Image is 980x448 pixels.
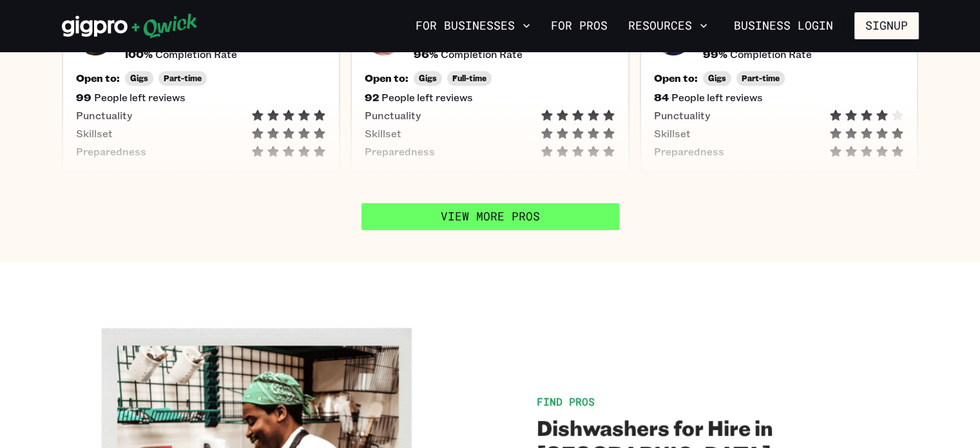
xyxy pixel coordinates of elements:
span: Skillset [76,127,113,140]
h5: 100 % [125,48,153,61]
span: Completion Rate [155,48,237,61]
span: People left reviews [671,91,763,104]
button: Resources [623,15,713,37]
span: Punctuality [365,109,421,122]
span: Completion Rate [441,48,523,61]
span: Punctuality [76,109,132,122]
span: Skillset [365,127,401,140]
a: Business Login [723,12,844,39]
h5: 96 % [414,48,438,61]
span: Preparedness [365,145,435,158]
span: Skillset [654,127,691,140]
h5: Open to: [365,72,408,84]
span: Preparedness [654,145,724,158]
span: Part-time [742,73,780,83]
span: Full-time [452,73,486,83]
span: People left reviews [381,91,473,104]
a: For Pros [546,15,613,37]
button: Pro headshot[PERSON_NAME]4.8•83Gigs Worked$17/hr Avg. Rate99%Completion RateOpen to:GigsPart-time... [640,3,919,172]
h5: 99 [76,91,91,104]
h5: 99 % [703,48,727,61]
span: Gigs [419,73,437,83]
a: View More Pros [361,203,619,230]
h5: Open to: [76,72,120,84]
button: Pro headshot[PERSON_NAME]4.7•87Gigs Worked$18/hr Avg. Rate96%Completion RateOpen to:GigsFull-time... [351,3,629,172]
span: Punctuality [654,109,710,122]
button: Pro headshot[PERSON_NAME]5.0•99Gigs Worked$20/hr Avg. Rate100%Completion RateOpen to:GigsPart-tim... [62,3,341,172]
h5: 84 [654,91,669,104]
span: People left reviews [94,91,186,104]
h5: Open to: [654,72,698,84]
span: Find Pros [537,394,595,408]
h5: 92 [365,91,379,104]
span: Part-time [164,73,202,83]
span: Preparedness [76,145,146,158]
button: For Businesses [410,15,535,37]
button: Signup [854,12,919,39]
span: Gigs [130,73,148,83]
span: Gigs [708,73,726,83]
span: Completion Rate [730,48,812,61]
